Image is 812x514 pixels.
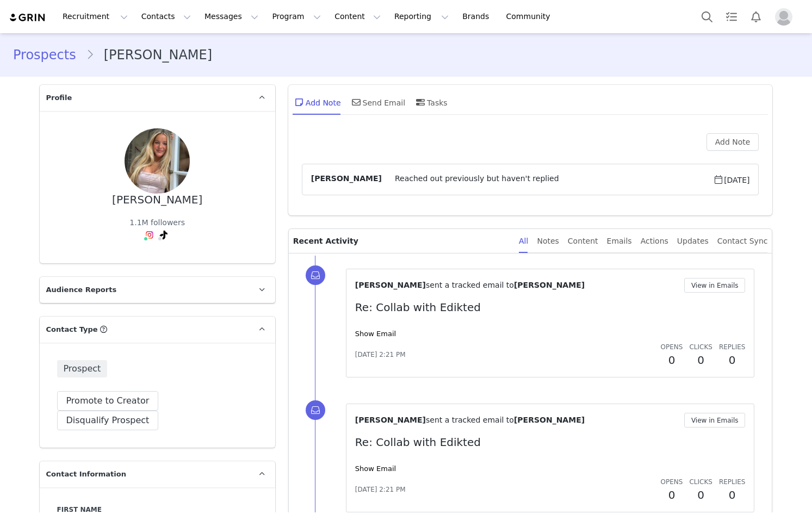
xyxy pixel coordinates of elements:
[9,13,47,23] img: grin logo
[456,4,499,29] a: Brands
[112,194,202,206] div: [PERSON_NAME]
[311,173,382,186] span: [PERSON_NAME]
[355,485,406,494] span: [DATE] 2:21 PM
[689,487,712,503] h2: 0
[661,487,683,503] h2: 0
[46,469,126,480] span: Contact Information
[717,229,768,253] div: Contact Sync
[607,229,632,253] div: Emails
[355,350,406,360] span: [DATE] 2:21 PM
[265,4,327,29] button: Program
[768,8,803,26] button: Profile
[57,391,159,411] button: Promote to Creator
[382,173,713,186] span: Reached out previously but haven't replied
[135,4,197,29] button: Contacts
[677,229,709,253] div: Updates
[713,173,749,186] span: [DATE]
[46,284,117,295] span: Audience Reports
[46,324,98,335] span: Contact Type
[514,281,585,289] span: [PERSON_NAME]
[426,281,514,289] span: sent a tracked email to
[514,416,585,424] span: [PERSON_NAME]
[355,465,396,473] a: Show Email
[57,360,108,377] span: Prospect
[641,229,668,253] div: Actions
[388,4,455,29] button: Reporting
[355,434,746,450] p: Re: Collab with Edikted
[355,416,426,424] span: [PERSON_NAME]
[661,352,683,368] h2: 0
[720,4,743,29] a: Tasks
[293,229,510,253] p: Recent Activity
[719,352,746,368] h2: 0
[744,4,768,29] button: Notifications
[125,128,190,194] img: 829fba08-ceff-44fe-942e-0145b88f1550.jpg
[426,416,514,424] span: sent a tracked email to
[57,411,159,430] button: Disqualify Prospect
[56,4,134,29] button: Recruitment
[775,8,792,26] img: placeholder-profile.jpg
[355,330,396,338] a: Show Email
[537,229,559,253] div: Notes
[46,92,72,103] span: Profile
[689,478,712,486] span: Clicks
[719,343,746,351] span: Replies
[568,229,598,253] div: Content
[145,231,154,239] img: instagram.svg
[355,299,746,315] p: Re: Collab with Edikted
[500,4,562,29] a: Community
[695,4,719,29] button: Search
[519,229,528,253] div: All
[689,343,712,351] span: Clicks
[129,217,185,228] div: 1.1M followers
[719,478,746,486] span: Replies
[198,4,265,29] button: Messages
[719,487,746,503] h2: 0
[13,45,86,65] a: Prospects
[661,343,683,351] span: Opens
[706,133,759,151] button: Add Note
[684,278,746,293] button: View in Emails
[350,89,406,115] div: Send Email
[293,89,341,115] div: Add Note
[328,4,387,29] button: Content
[355,281,426,289] span: [PERSON_NAME]
[689,352,712,368] h2: 0
[684,413,746,428] button: View in Emails
[661,478,683,486] span: Opens
[414,89,448,115] div: Tasks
